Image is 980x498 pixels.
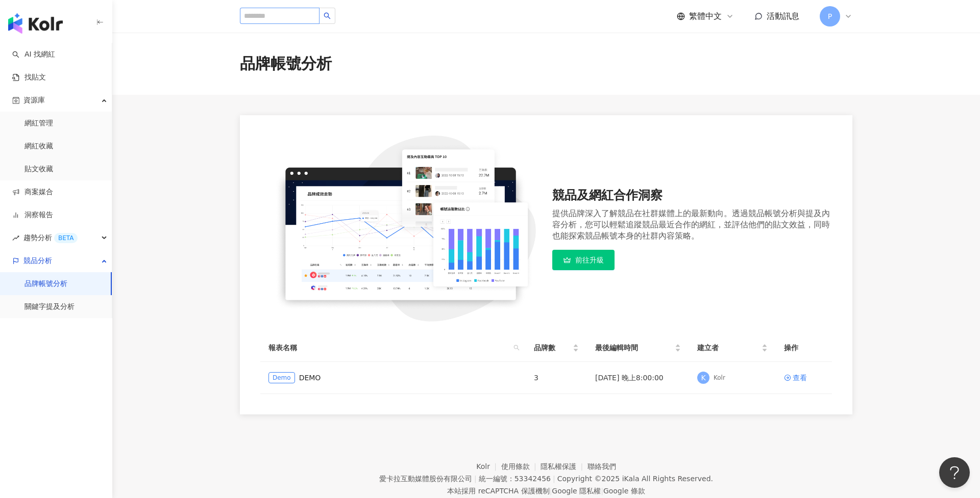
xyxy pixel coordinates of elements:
span: 最後編輯時間 [595,342,673,353]
div: 品牌帳號分析 [240,53,332,74]
div: Kolr [714,374,725,382]
span: | [474,475,477,483]
a: 商案媒合 [12,187,53,197]
th: 品牌數 [526,334,587,362]
a: DEMO [299,372,321,383]
a: Kolr [476,462,501,470]
a: searchAI 找網紅 [12,49,55,60]
span: search [511,340,522,355]
span: 品牌數 [534,342,571,353]
th: 操作 [776,334,832,362]
img: logo [8,13,63,34]
a: 使用條款 [501,462,541,470]
span: | [550,487,552,495]
div: 統一編號：53342456 [479,475,551,483]
a: iKala [622,475,640,483]
span: 本站採用 reCAPTCHA 保護機制 [447,485,645,497]
div: BETA [54,233,78,243]
a: Google 隱私權 [552,487,601,495]
a: 貼文收藏 [24,164,53,174]
a: 找貼文 [12,72,46,83]
td: [DATE] 晚上8:00:00 [587,362,689,394]
span: 建立者 [697,342,759,353]
a: 前往升級 [552,250,615,270]
span: 前往升級 [575,256,604,264]
span: 繁體中文 [689,11,722,22]
span: P [828,11,832,22]
img: 競品及網紅合作洞察 [260,136,540,322]
a: 查看 [784,372,824,383]
div: 競品及網紅合作洞察 [552,187,832,204]
th: 最後編輯時間 [587,334,689,362]
div: 愛卡拉互動媒體股份有限公司 [379,475,472,483]
th: 建立者 [689,334,776,362]
span: | [601,487,603,495]
a: 隱私權保護 [541,462,587,470]
span: 資源庫 [23,89,45,112]
div: 查看 [793,372,807,383]
iframe: Help Scout Beacon - Open [939,457,970,488]
div: Copyright © 2025 All Rights Reserved. [557,475,713,483]
span: K [701,372,705,383]
span: 競品分析 [23,249,52,272]
span: 報表名稱 [268,342,509,353]
a: 網紅收藏 [24,141,53,151]
span: | [553,475,555,483]
td: 3 [526,362,587,394]
a: 洞察報告 [12,210,53,220]
a: 品牌帳號分析 [24,279,67,289]
span: rise [12,234,19,242]
span: search [324,12,331,19]
a: 關鍵字提及分析 [24,302,75,312]
span: search [513,345,520,351]
a: 網紅管理 [24,118,53,128]
span: 活動訊息 [767,11,799,21]
a: Google 條款 [603,487,645,495]
a: 聯絡我們 [587,462,616,470]
span: 趨勢分析 [23,226,78,249]
span: Demo [268,372,295,383]
div: 提供品牌深入了解競品在社群媒體上的最新動向。透過競品帳號分析與提及內容分析，您可以輕鬆追蹤競品最近合作的網紅，並評估他們的貼文效益，同時也能探索競品帳號本身的社群內容策略。 [552,208,832,242]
